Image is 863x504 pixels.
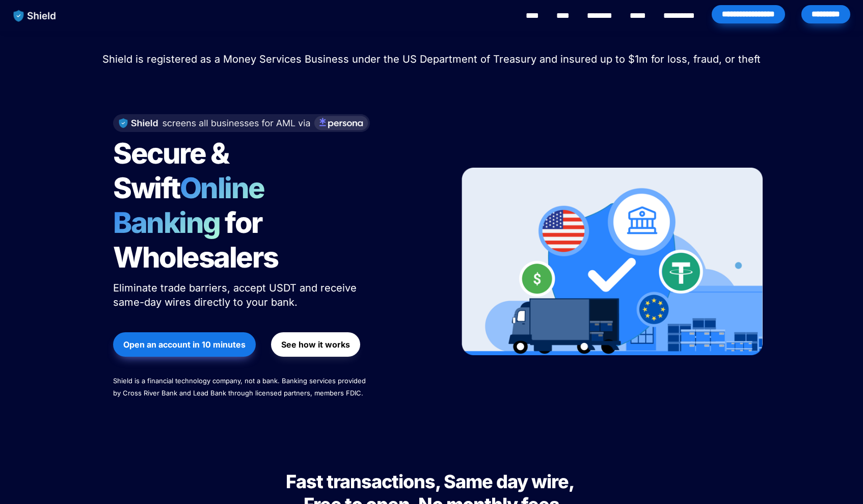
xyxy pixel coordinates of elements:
span: Online Banking [113,171,275,240]
a: See how it works [271,327,360,362]
strong: Open an account in 10 minutes [123,339,246,350]
span: Shield is a financial technology company, not a bank. Banking services provided by Cross River Ba... [113,377,368,397]
span: Shield is registered as a Money Services Business under the US Department of Treasury and insured... [102,53,761,65]
strong: See how it works [281,339,350,350]
img: website logo [9,5,61,26]
span: Eliminate trade barriers, accept USDT and receive same-day wires directly to your bank. [113,282,360,308]
button: See how it works [271,332,360,357]
span: Secure & Swift [113,136,233,205]
a: Open an account in 10 minutes [113,327,256,362]
button: Open an account in 10 minutes [113,332,256,357]
span: for Wholesalers [113,205,278,275]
